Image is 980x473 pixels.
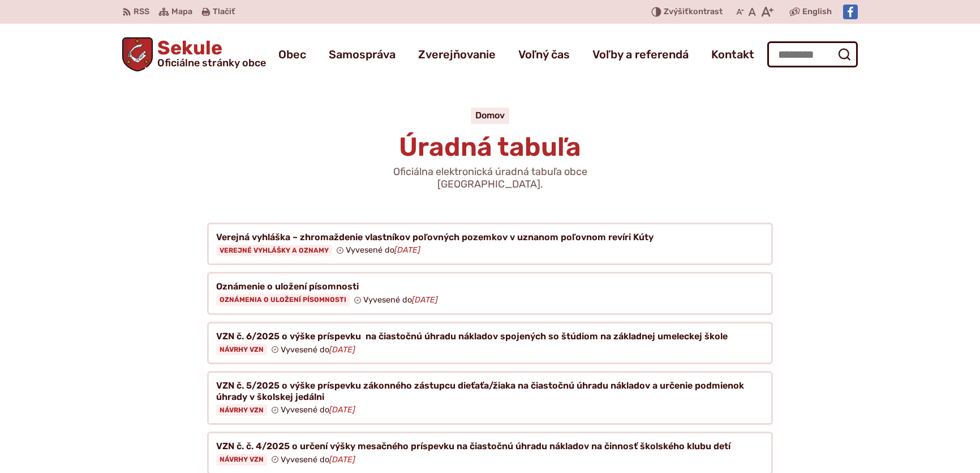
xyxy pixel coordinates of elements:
[157,58,266,68] span: Oficiálne stránky obce
[278,39,306,70] a: Obec
[800,5,834,19] a: English
[122,37,266,71] a: Logo Sekule, prejsť na domovskú stránku.
[418,39,496,70] a: Zverejňovanie
[207,371,773,425] a: VZN č. 5/2025 o výške príspevku zákonného zástupcu dieťaťa/žiaka na čiastočnú úhradu nákladov a u...
[664,7,689,16] span: Zvýšiť
[843,5,858,19] img: Prejsť na Facebook stránku
[711,39,754,70] a: Kontakt
[518,39,570,70] a: Voľný čas
[153,39,266,68] span: Sekule
[213,7,235,17] span: Tlačiť
[664,7,723,17] span: kontrast
[134,5,149,19] span: RSS
[475,110,505,121] a: Domov
[329,39,396,70] a: Samospráva
[399,131,581,163] span: Úradná tabuľa
[354,166,626,190] p: Oficiálna elektronická úradná tabuľa obce [GEOGRAPHIC_DATA].
[207,322,773,365] a: VZN č. 6/2025 o výške príspevku na čiastočnú úhradu nákladov spojených so štúdiom na základnej um...
[122,37,153,71] img: Prejsť na domovskú stránku
[592,39,689,70] a: Voľby a referendá
[207,223,773,266] a: Verejná vyhláška – zhromaždenie vlastníkov poľovných pozemkov v uznanom poľovnom revíri Kúty Vere...
[802,5,832,19] span: English
[171,5,192,19] span: Mapa
[207,272,773,315] a: Oznámenie o uložení písomnosti Oznámenia o uložení písomnosti Vyvesené do[DATE]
